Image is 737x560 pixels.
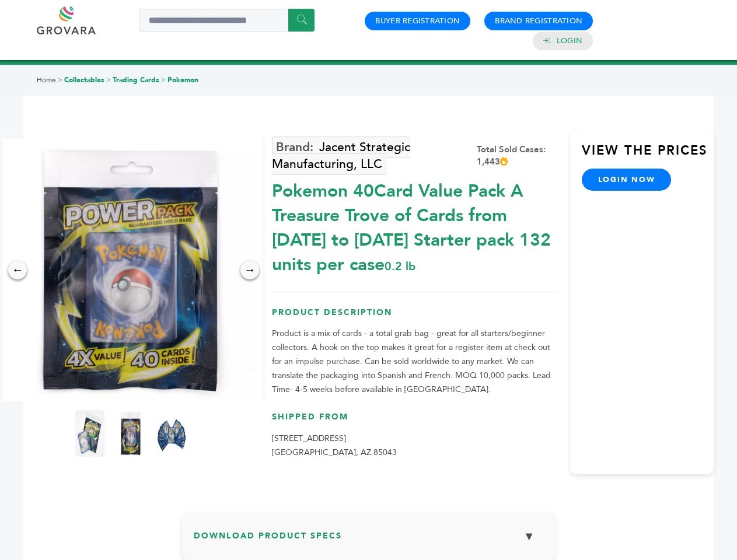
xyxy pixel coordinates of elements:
a: Login [557,36,582,46]
span: > [58,75,62,85]
a: Brand Registration [495,16,582,26]
a: login now [582,169,672,191]
img: Pokemon 40-Card Value Pack – A Treasure Trove of Cards from 1996 to 2024 - Starter pack! 132 unit... [116,410,145,457]
p: Product is a mix of cards - a total grab bag - great for all starters/beginner collectors. A hook... [272,327,558,397]
div: ← [8,261,27,279]
a: Collectables [64,75,104,85]
a: Buyer Registration [375,16,460,26]
h3: View the Prices [582,142,714,169]
div: → [240,261,259,279]
button: ▼ [515,524,544,549]
span: > [106,75,111,85]
h3: Shipped From [272,411,558,432]
a: Pokemon [167,75,198,85]
div: Total Sold Cases: 1,443 [477,143,558,168]
span: > [161,75,166,85]
a: Home [37,75,56,85]
h3: Download Product Specs [194,524,544,558]
p: [STREET_ADDRESS] [GEOGRAPHIC_DATA], AZ 85043 [272,432,558,460]
div: Pokemon 40Card Value Pack A Treasure Trove of Cards from [DATE] to [DATE] Starter pack 132 units ... [272,173,558,277]
h3: Product Description [272,307,558,327]
input: Search a product or brand... [139,9,315,32]
img: Pokemon 40-Card Value Pack – A Treasure Trove of Cards from 1996 to 2024 - Starter pack! 132 unit... [75,410,104,457]
a: Jacent Strategic Manufacturing, LLC [272,136,410,175]
a: Trading Cards [113,75,159,85]
span: 0.2 lb [385,258,415,274]
img: Pokemon 40-Card Value Pack – A Treasure Trove of Cards from 1996 to 2024 - Starter pack! 132 unit... [157,410,186,457]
